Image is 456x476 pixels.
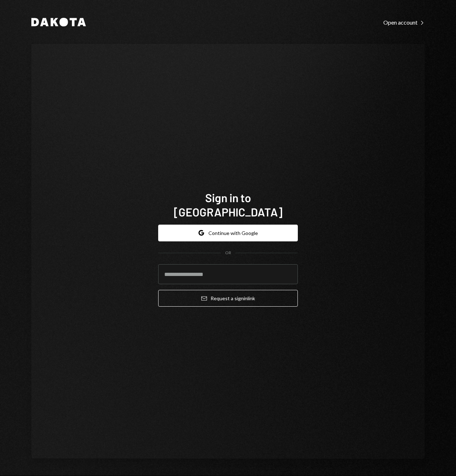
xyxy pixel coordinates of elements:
[158,190,298,219] h1: Sign in to [GEOGRAPHIC_DATA]
[225,250,231,256] div: OR
[383,18,425,26] a: Open account
[383,19,425,26] div: Open account
[158,290,298,307] button: Request a signinlink
[158,225,298,241] button: Continue with Google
